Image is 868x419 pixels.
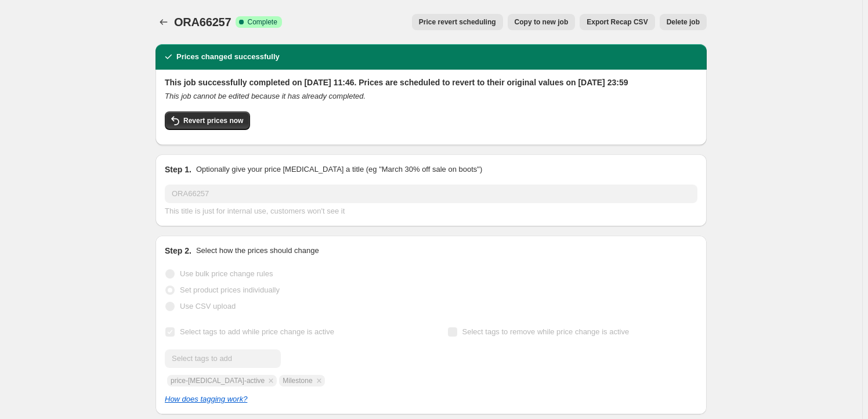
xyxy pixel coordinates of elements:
[165,164,191,175] h2: Step 1.
[176,51,280,63] h2: Prices changed successfully
[165,245,191,257] h2: Step 2.
[419,17,496,27] span: Price revert scheduling
[155,14,172,30] button: Price change jobs
[180,269,273,278] span: Use bulk price change rules
[165,185,697,203] input: 30% off holiday sale
[165,207,345,215] span: This title is just for internal use, customers won't see it
[412,14,503,30] button: Price revert scheduling
[174,16,231,28] span: ORA66257
[165,92,366,100] i: This job cannot be edited because it has already completed.
[667,17,700,27] span: Delete job
[587,17,648,27] span: Export Recap CSV
[660,14,707,30] button: Delete job
[165,77,697,88] h2: This job successfully completed on [DATE] 11:46. Prices are scheduled to revert to their original...
[196,164,482,175] p: Optionally give your price [MEDICAL_DATA] a title (eg "March 30% off sale on boots")
[165,111,250,130] button: Revert prices now
[165,349,281,368] input: Select tags to add
[462,327,630,336] span: Select tags to remove while price change is active
[180,327,334,336] span: Select tags to add while price change is active
[247,17,277,27] span: Complete
[180,302,236,310] span: Use CSV upload
[183,116,243,125] span: Revert prices now
[508,14,576,30] button: Copy to new job
[580,14,654,30] button: Export Recap CSV
[196,245,319,257] p: Select how the prices should change
[165,395,247,403] a: How does tagging work?
[515,17,569,27] span: Copy to new job
[180,286,280,294] span: Set product prices individually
